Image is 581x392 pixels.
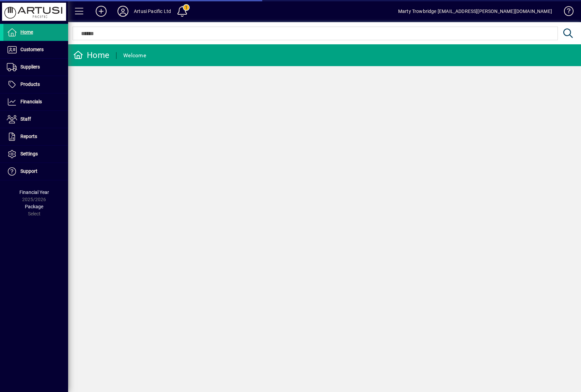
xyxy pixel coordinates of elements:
[398,6,552,17] div: Marty Trowbridge [EMAIL_ADDRESS][PERSON_NAME][DOMAIN_NAME]
[20,99,42,104] span: Financials
[20,134,37,139] span: Reports
[3,146,68,163] a: Settings
[134,6,171,17] div: Artusi Pacific Ltd
[3,76,68,93] a: Products
[20,116,31,122] span: Staff
[73,50,109,61] div: Home
[3,41,68,58] a: Customers
[123,50,146,61] div: Welcome
[20,151,38,156] span: Settings
[3,128,68,145] a: Reports
[3,111,68,128] a: Staff
[3,59,68,76] a: Suppliers
[112,5,134,17] button: Profile
[20,81,40,87] span: Products
[90,5,112,17] button: Add
[559,1,572,24] a: Knowledge Base
[20,168,37,174] span: Support
[25,204,43,209] span: Package
[19,190,49,195] span: Financial Year
[20,64,40,70] span: Suppliers
[20,47,44,52] span: Customers
[3,93,68,110] a: Financials
[20,29,33,35] span: Home
[3,163,68,180] a: Support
